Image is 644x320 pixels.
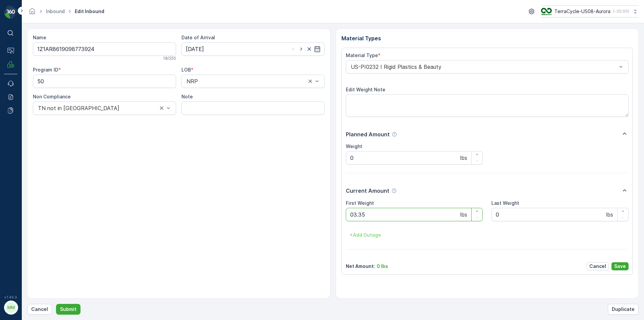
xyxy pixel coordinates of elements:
[36,121,51,127] span: [DATE]
[33,94,71,99] label: Non Compliance
[460,154,467,162] p: lbs
[346,187,389,195] p: Current Amount
[6,166,38,171] span: Last Weight :
[6,143,41,149] span: Material Type :
[22,110,77,116] span: 1ZB799H29025425143a
[38,166,49,171] span: 0 lbs
[346,263,375,270] p: Net Amount :
[589,263,606,270] p: Cancel
[491,200,519,206] label: Last Weight
[4,295,17,299] span: v 1.49.0
[163,56,176,61] p: 18 / 255
[289,6,354,14] p: 1ZB799H29025425143a
[611,262,629,270] button: Save
[606,211,613,219] p: lbs
[6,110,22,116] span: Name :
[46,8,65,14] a: Inbound
[29,10,36,16] a: Homepage
[31,306,48,313] p: Cancel
[181,94,193,99] label: Note
[541,8,552,15] img: image_ci7OI47.png
[73,8,106,15] span: Edit Inbound
[377,263,388,270] p: 0 lbs
[346,143,362,149] label: Weight
[6,154,37,160] span: Net Amount :
[346,52,378,58] label: Material Type
[4,301,17,315] button: MM
[37,154,49,160] span: 0 lbs
[587,262,609,270] button: Cancel
[614,263,626,270] p: Save
[60,306,76,313] p: Submit
[346,130,390,138] p: Planned Amount
[346,230,385,240] button: +Add Outage
[6,302,16,313] div: MM
[350,232,381,238] p: + Add Outage
[6,121,36,127] span: Arrive Date :
[181,42,325,56] input: dd/mm/yyyy
[181,67,191,73] label: LOB
[6,132,38,138] span: First Weight :
[4,5,17,19] img: logo
[608,304,639,315] button: Duplicate
[41,143,107,149] span: US-PI0007 I Contact Lenses
[341,34,633,42] p: Material Types
[56,304,80,315] button: Submit
[541,5,639,17] button: TerraCycle-US08-Aurora(-05:00)
[33,35,46,40] label: Name
[392,132,397,137] div: Help Tooltip Icon
[346,87,385,92] label: Edit Weight Note
[613,9,629,14] p: ( -05:00 )
[346,200,374,206] label: First Weight
[554,8,610,15] p: TerraCycle-US08-Aurora
[612,306,635,313] p: Duplicate
[460,211,467,219] p: lbs
[391,188,397,193] div: Help Tooltip Icon
[27,304,52,315] button: Cancel
[38,132,49,138] span: 0 lbs
[33,67,58,73] label: Program ID
[181,35,215,40] label: Date of Arrival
